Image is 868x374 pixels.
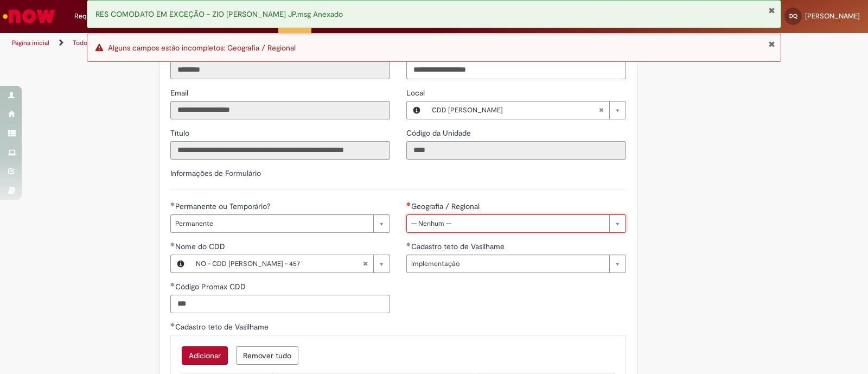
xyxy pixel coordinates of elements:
button: Fechar Notificação [768,40,775,48]
a: Todos os Catálogos [73,39,130,47]
label: Somente leitura - Email [170,87,190,98]
a: CDD [PERSON_NAME]Limpar campo Local [426,102,626,119]
span: Implementação [411,255,604,272]
span: Obrigatório Preenchido [170,202,175,206]
a: Página inicial [12,39,49,47]
span: Cadastro teto de Vasilhame [175,322,271,332]
button: Local, Visualizar este registro CDD João Pessoa [407,102,426,119]
span: Necessários [406,202,411,206]
span: Obrigatório Preenchido [170,282,175,287]
label: Somente leitura - Código da Unidade [406,128,473,138]
span: Código Promax CDD [175,282,248,291]
span: Obrigatório Preenchido [170,242,175,246]
span: Somente leitura - Código da Unidade [406,128,473,138]
span: Geografia / Regional [411,201,482,211]
input: Código Promax CDD [170,295,390,313]
span: Somente leitura - Email [170,88,190,98]
span: Cadastro teto de Vasilhame [411,242,507,251]
span: Obrigatório Preenchido [170,322,175,327]
img: ServiceNow [1,5,57,27]
span: -- Nenhum -- [411,215,604,232]
input: Código da Unidade [406,141,626,160]
abbr: Limpar campo Nome do CDD [357,255,373,272]
span: Permanente [175,215,368,232]
span: Requisições [74,11,112,22]
label: Informações de Formulário [170,168,261,178]
button: Remove all rows for Cadastro teto de Vasilhame [236,346,298,365]
button: Nome do CDD, Visualizar este registro NO - CDD Joao Pessoa - 457 [171,255,190,272]
input: Email [170,101,390,119]
abbr: Limpar campo Local [593,102,609,119]
span: Alguns campos estão incompletos: Geografia / Regional [108,43,296,53]
ul: Trilhas de página [8,33,571,53]
a: NO - CDD [PERSON_NAME] - 457Limpar campo Nome do CDD [190,255,390,272]
input: Telefone de Contato [406,61,626,79]
span: CDD [PERSON_NAME] [432,102,598,119]
span: Permanente ou Temporário? [175,201,272,211]
span: RES COMODATO EM EXCEÇÃO - ZIO [PERSON_NAME] JP.msg Anexado [95,9,343,19]
span: Necessários - Nome do CDD [175,242,227,251]
span: DQ [789,12,797,20]
label: Somente leitura - Título [170,128,192,138]
input: ID [170,61,390,79]
span: Local [406,88,427,98]
span: Somente leitura - Título [170,128,192,138]
span: Obrigatório Preenchido [406,242,411,246]
button: Fechar Notificação [768,6,775,15]
button: Add a row for Cadastro teto de Vasilhame [182,346,228,365]
input: Título [170,141,390,160]
span: [PERSON_NAME] [805,11,860,21]
span: NO - CDD [PERSON_NAME] - 457 [196,255,362,272]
